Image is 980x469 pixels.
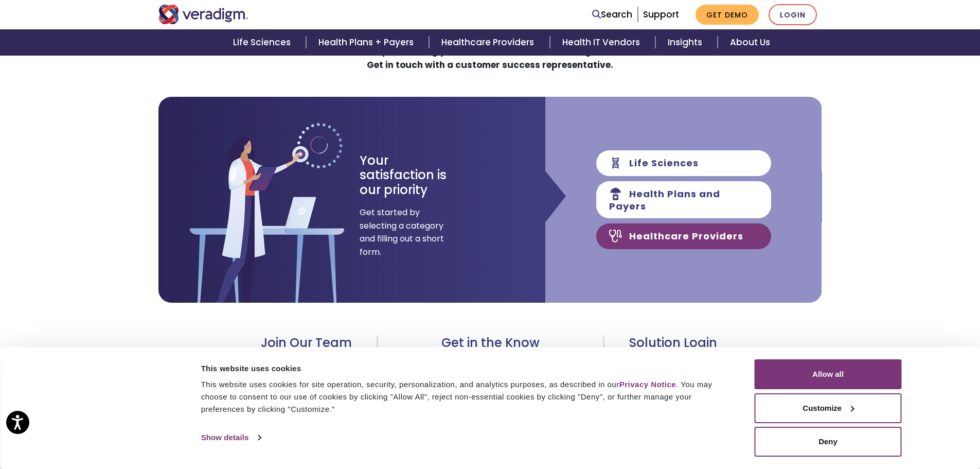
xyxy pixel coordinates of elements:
a: Life Sciences [221,29,306,56]
a: Healthcare Providers [429,29,549,56]
a: Privacy Notice [619,380,676,389]
h3: Join Our Team [158,336,352,351]
h3: Your satisfaction is our priority [360,153,465,198]
a: Show details [201,430,261,445]
a: Insights [655,29,718,56]
a: Get Demo [696,5,759,25]
button: Deny [755,427,902,457]
div: This website uses cookies for site operation, security, personalization, and analytics purposes, ... [201,378,732,415]
a: Health IT Vendors [550,29,655,56]
a: Health Plans + Payers [306,29,429,56]
span: Get started by selecting a category and filling out a short form. [360,206,444,258]
iframe: Drift Chat Widget [782,395,968,457]
img: Veradigm logo [158,5,248,24]
button: Allow all [755,359,902,389]
button: Customize [755,393,902,423]
a: Search [592,8,632,22]
h3: Get in the Know [403,336,578,351]
div: This website uses cookies [201,362,732,375]
a: Login [769,4,817,25]
strong: Need help accessing your account or troubleshooting an issue? Get in touch with a customer succes... [344,45,636,71]
h3: Solution Login [629,336,822,351]
a: About Us [718,29,782,56]
a: Support [643,8,679,21]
